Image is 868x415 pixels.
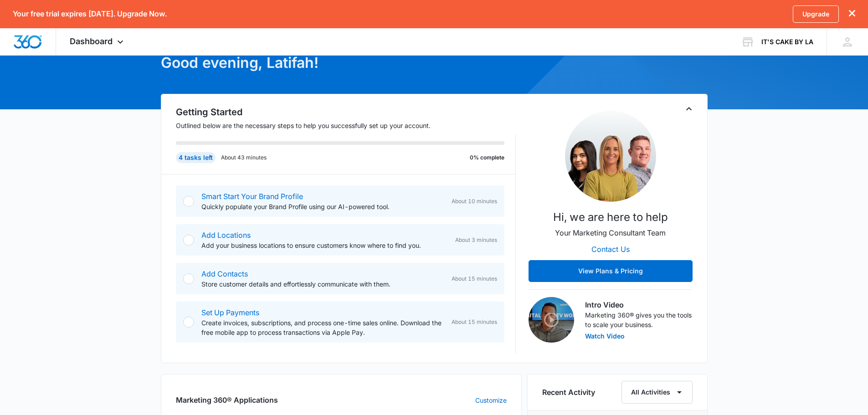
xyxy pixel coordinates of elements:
h2: Marketing 360® Applications [176,395,278,405]
p: Quickly populate your Brand Profile using our AI-powered tool. [201,202,444,211]
span: About 3 minutes [455,236,497,244]
button: Watch Video [585,333,625,339]
h3: Intro Video [585,299,693,310]
a: Smart Start Your Brand Profile [201,192,303,201]
button: Toggle Collapse [683,103,694,114]
button: Contact Us [582,238,639,260]
span: About 15 minutes [452,318,497,326]
a: Set Up Payments [201,308,259,317]
a: Add Contacts [201,269,248,278]
h2: Getting Started [176,105,516,119]
p: Create invoices, subscriptions, and process one-time sales online. Download the free mobile app t... [201,318,444,337]
p: Your free trial expires [DATE]. Upgrade Now. [13,10,167,18]
h6: Recent Activity [542,387,595,398]
button: View Plans & Pricing [529,260,693,282]
h1: Good evening, Latifah! [161,52,522,74]
p: Add your business locations to ensure customers know where to find you. [201,241,448,250]
a: Upgrade [793,5,839,23]
img: Intro Video [529,297,574,343]
p: Outlined below are the necessary steps to help you successfully set up your account. [176,121,516,130]
p: Store customer details and effortlessly communicate with them. [201,279,444,289]
p: About 43 minutes [221,154,267,162]
span: Dashboard [70,36,113,46]
a: Customize [475,395,507,405]
p: Marketing 360® gives you the tools to scale your business. [585,310,693,329]
div: 4 tasks left [176,152,216,163]
span: About 15 minutes [452,275,497,283]
a: Add Locations [201,231,251,240]
p: 0% complete [470,154,504,162]
button: dismiss this dialog [849,10,855,18]
p: Your Marketing Consultant Team [555,227,666,238]
div: account name [761,38,813,46]
button: All Activities [621,381,693,404]
p: Hi, we are here to help [553,209,668,225]
div: Dashboard [56,28,139,55]
span: About 10 minutes [452,197,497,205]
